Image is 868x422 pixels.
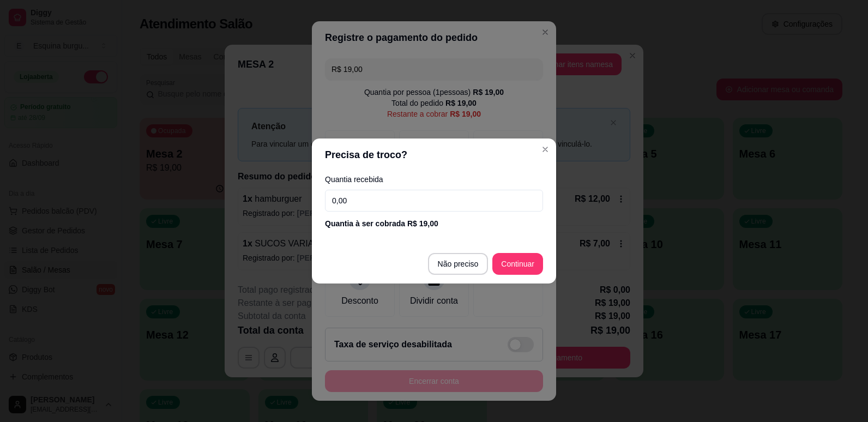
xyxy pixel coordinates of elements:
[492,253,543,275] button: Continuar
[428,253,489,275] button: Não preciso
[325,218,543,229] div: Quantia à ser cobrada R$ 19,00
[312,138,556,171] header: Precisa de troco?
[325,176,543,183] label: Quantia recebida
[537,141,554,158] button: Close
